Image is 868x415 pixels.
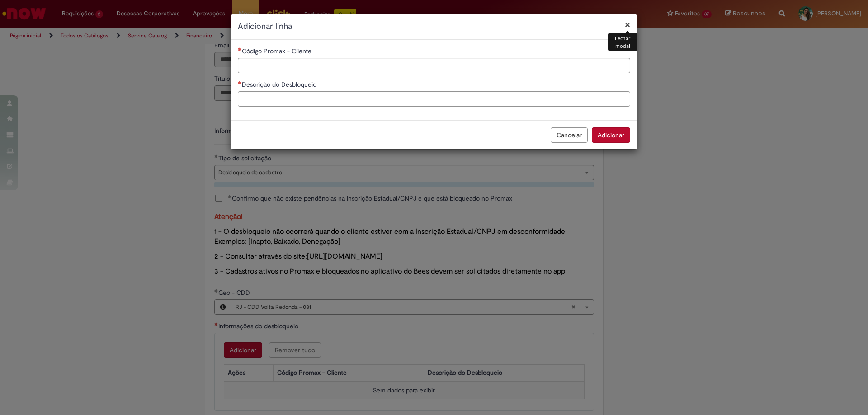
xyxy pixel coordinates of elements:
[242,80,318,89] span: Descrição do Desbloqueio
[608,33,637,51] div: Fechar modal
[238,81,242,84] span: Necessários
[238,47,242,51] span: Necessários
[551,127,588,143] button: Cancelar
[238,91,630,107] input: Descrição do Desbloqueio
[625,20,630,29] button: Fechar modal
[592,127,630,143] button: Adicionar
[238,21,630,33] h2: Adicionar linha
[242,47,313,55] span: Código Promax - Cliente
[238,58,630,73] input: Código Promax - Cliente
